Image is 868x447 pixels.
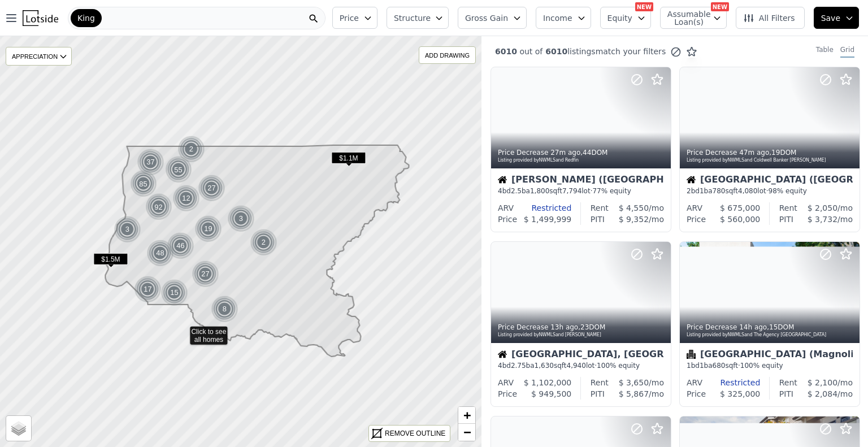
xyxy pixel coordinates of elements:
[498,350,664,361] div: [GEOGRAPHIC_DATA], [GEOGRAPHIC_DATA]
[177,136,205,163] img: g1.png
[821,12,840,24] span: Save
[679,67,859,232] a: Price Decrease 47m ago,19DOMListing provided byNWMLSand Coldwell Banker [PERSON_NAME]House[GEOGRA...
[491,241,670,407] a: Price Decrease 13h ago,23DOMListing provided byNWMLSand [PERSON_NAME]House[GEOGRAPHIC_DATA], [GEO...
[198,175,225,202] img: g1.png
[720,215,760,224] span: $ 560,000
[498,323,665,332] div: Price Decrease , 23 DOM
[458,424,475,441] a: Zoom out
[687,214,706,225] div: Price
[498,214,517,225] div: Price
[535,362,554,370] span: 1,630
[332,7,377,29] button: Price
[635,2,653,11] div: NEW
[481,46,697,58] div: out of listings
[808,378,837,387] span: $ 2,100
[6,47,72,66] div: APPRECIATION
[605,388,664,400] div: /mo
[607,12,632,24] span: Equity
[146,240,173,267] div: 48
[6,416,31,441] a: Layers
[77,12,95,24] span: King
[687,332,854,338] div: Listing provided by NWMLS and The Agency [GEOGRAPHIC_DATA]
[164,155,193,184] div: 55
[793,388,853,400] div: /mo
[808,203,837,212] span: $ 2,050
[779,377,797,388] div: Rent
[394,12,430,24] span: Structure
[498,157,665,164] div: Listing provided by NWMLS and Redfin
[129,169,158,198] div: 85
[530,187,549,195] span: 1,800
[619,215,649,224] span: $ 9,352
[550,149,580,157] time: 2025-09-28 16:43
[591,377,609,388] div: Rent
[194,215,222,242] div: 19
[536,7,591,29] button: Income
[495,47,517,56] span: 6010
[340,12,359,24] span: Price
[619,378,649,387] span: $ 3,650
[198,175,225,202] div: 27
[713,362,726,370] span: 680
[779,388,793,400] div: PITI
[711,2,729,11] div: NEW
[609,377,664,388] div: /mo
[387,7,449,29] button: Structure
[808,215,837,224] span: $ 3,732
[687,148,854,157] div: Price Decrease , 19 DOM
[743,12,795,24] span: All Filters
[687,361,853,370] div: 1 bd 1 ba sqft · 100% equity
[23,10,58,26] img: Lotside
[250,229,277,256] img: g1.png
[498,388,517,400] div: Price
[129,169,158,198] img: g2.png
[498,332,665,338] div: Listing provided by NWMLS and [PERSON_NAME]
[146,240,174,267] img: g1.png
[164,155,193,184] img: g2.png
[458,407,475,424] a: Zoom in
[736,7,805,29] button: All Filters
[114,216,141,243] div: 3
[739,323,767,331] time: 2025-09-28 03:31
[524,215,572,224] span: $ 1,499,999
[134,276,162,303] img: g1.png
[211,296,238,323] img: g1.png
[814,7,859,29] button: Save
[702,377,760,388] div: Restricted
[550,323,578,331] time: 2025-09-28 03:59
[465,12,508,24] span: Gross Gain
[144,192,173,221] img: g2.png
[808,389,837,398] span: $ 2,084
[738,187,757,195] span: 4,080
[498,202,514,214] div: ARV
[498,377,514,388] div: ARV
[331,152,366,164] span: $1.1M
[720,389,760,398] span: $ 325,000
[720,203,760,212] span: $ 675,000
[385,428,445,439] div: REMOVE OUTLINE
[687,323,854,332] div: Price Decrease , 15 DOM
[779,202,797,214] div: Rent
[687,175,696,184] img: House
[605,214,664,225] div: /mo
[687,350,696,359] img: Condominium
[463,425,471,439] span: −
[562,187,581,195] span: 7,794
[498,186,664,196] div: 4 bd 2.5 ba sqft lot · 77% equity
[114,216,141,243] img: g1.png
[458,7,527,29] button: Gross Gain
[160,279,188,306] div: 15
[660,7,727,29] button: Assumable Loan(s)
[687,377,702,388] div: ARV
[591,214,605,225] div: PITI
[739,149,769,157] time: 2025-09-28 16:24
[227,205,255,232] img: g1.png
[687,350,853,361] div: [GEOGRAPHIC_DATA] (Magnolia)
[619,203,649,212] span: $ 4,550
[687,388,706,400] div: Price
[498,175,507,184] img: House
[93,253,128,265] span: $1.5M
[687,157,854,164] div: Listing provided by NWMLS and Coldwell Banker [PERSON_NAME]
[211,296,238,323] div: 8
[160,279,188,306] img: g1.png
